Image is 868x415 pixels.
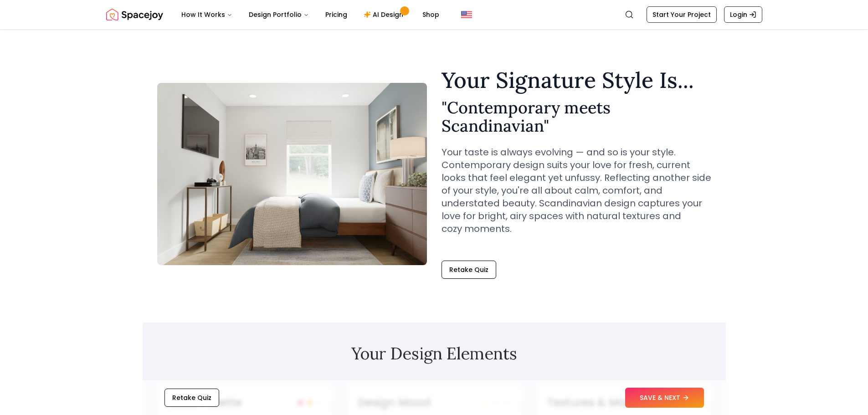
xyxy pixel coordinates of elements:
[442,146,711,235] p: Your taste is always evolving — and so is your style. Contemporary design suits your love for fre...
[415,5,447,24] a: Shop
[356,5,413,24] a: AI Design
[164,389,219,407] button: Retake Quiz
[174,5,240,24] button: How It Works
[318,5,354,24] a: Pricing
[647,6,717,23] a: Start Your Project
[442,98,711,135] h2: " Contemporary meets Scandinavian "
[625,388,704,408] button: SAVE & NEXT
[442,261,496,279] button: Retake Quiz
[724,6,762,23] a: Login
[442,69,711,91] h1: Your Signature Style Is...
[106,5,163,24] a: Spacejoy
[157,83,427,265] img: Contemporary meets Scandinavian Style Example
[106,5,163,24] img: Spacejoy Logo
[157,344,711,363] h2: Your Design Elements
[241,5,316,24] button: Design Portfolio
[174,5,447,24] nav: Main
[461,9,472,20] img: United States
